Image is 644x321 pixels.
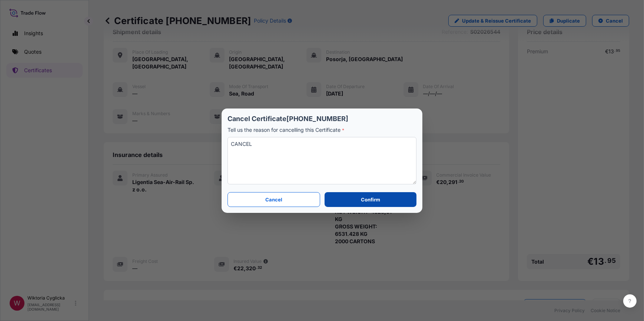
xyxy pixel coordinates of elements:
[228,192,320,207] button: Cancel
[228,137,416,184] textarea: CANCEL
[228,126,416,134] p: Tell us the reason for cancelling this Certificate
[228,114,416,123] p: Cancel Certificate [PHONE_NUMBER]
[325,192,416,207] button: Confirm
[361,196,380,203] p: Confirm
[265,196,282,203] p: Cancel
